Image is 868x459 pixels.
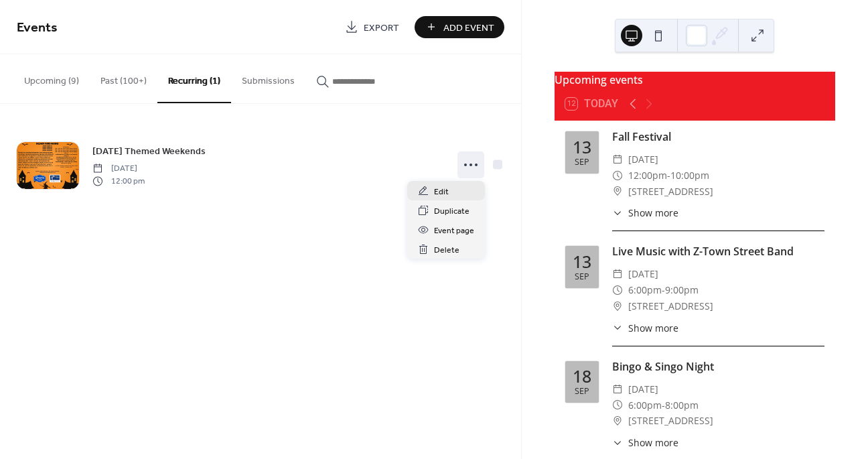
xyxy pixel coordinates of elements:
button: Past (100+) [90,54,157,102]
span: Add Event [443,21,494,35]
span: Show more [628,321,678,335]
span: 6:00pm [628,282,662,298]
div: 18 [573,368,591,385]
div: ​ [612,397,623,413]
div: ​ [612,151,623,168]
span: Edit [434,185,449,199]
span: 10:00pm [670,168,709,184]
button: Recurring (1) [157,54,231,103]
a: [DATE] Themed Weekends [92,143,206,159]
span: [DATE] [628,151,658,168]
button: Submissions [231,54,305,102]
span: 8:00pm [665,397,699,413]
button: Upcoming (9) [13,54,90,102]
div: ​ [612,184,623,200]
span: [DATE] [92,163,145,175]
div: ​ [612,381,623,397]
span: 12:00 pm [92,175,145,187]
span: [DATE] [628,266,658,282]
div: Sep [575,158,589,167]
span: - [662,397,665,413]
a: Export [335,16,409,38]
button: ​Show more [612,206,678,220]
span: [DATE] [628,381,658,397]
div: Bingo & Singo Night [612,358,824,375]
span: [DATE] Themed Weekends [92,145,206,159]
span: [STREET_ADDRESS] [628,184,713,200]
span: 12:00pm [628,168,667,184]
span: Export [364,21,399,35]
div: ​ [612,413,623,429]
div: ​ [612,206,623,220]
span: Show more [628,206,678,220]
div: Upcoming events [555,72,835,88]
div: ​ [612,282,623,298]
span: 6:00pm [628,397,662,413]
div: ​ [612,321,623,335]
div: Sep [575,387,589,396]
div: Live Music with Z-Town Street Band [612,243,824,259]
div: ​ [612,168,623,184]
div: ​ [612,298,623,314]
span: [STREET_ADDRESS] [628,413,713,429]
span: Delete [434,243,459,257]
span: [STREET_ADDRESS] [628,298,713,314]
span: - [667,168,670,184]
button: ​Show more [612,321,678,335]
div: 13 [573,139,591,155]
button: ​Show more [612,436,678,450]
span: Events [17,15,58,41]
span: Show more [628,436,678,450]
span: - [662,282,665,298]
div: 13 [573,253,591,270]
button: Add Event [415,16,504,38]
div: ​ [612,436,623,450]
div: ​ [612,266,623,282]
span: 9:00pm [665,282,699,298]
div: Sep [575,273,589,281]
span: Event page [434,224,474,238]
span: Duplicate [434,204,469,218]
div: Fall Festival [612,129,824,145]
